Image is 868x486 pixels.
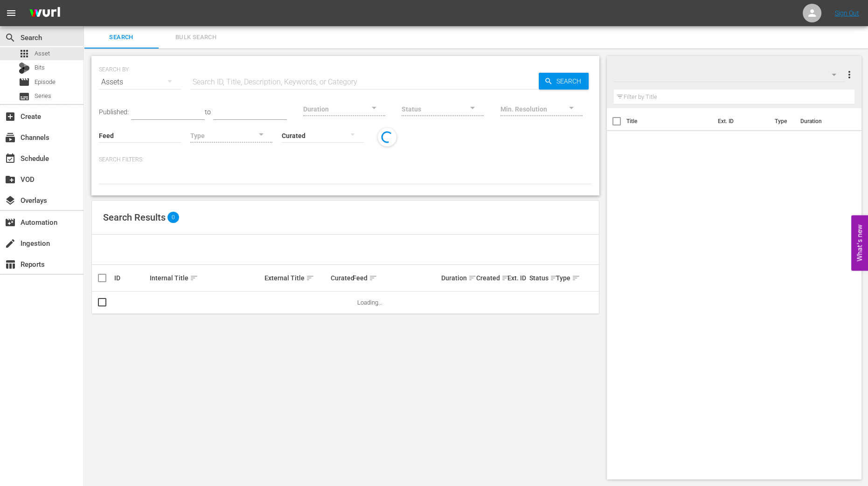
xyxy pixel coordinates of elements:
span: Asset [35,49,50,58]
div: Duration [441,272,474,284]
span: sort [468,274,477,282]
span: Create [5,111,16,122]
div: Type [556,272,571,284]
th: Type [769,108,794,134]
span: Episode [19,76,30,88]
div: External Title [264,272,328,284]
span: Reports [5,259,16,270]
span: Loading... [357,299,382,306]
span: sort [369,274,377,282]
span: sort [550,274,558,282]
span: Schedule [5,153,16,164]
div: Curated [331,274,350,282]
a: Sign Out [835,9,859,17]
div: Status [529,272,553,284]
th: Ext. ID [712,108,769,134]
span: Series [35,91,51,101]
span: VOD [5,174,16,185]
button: Search [539,73,589,90]
span: Published: [99,108,129,116]
span: Series [19,91,30,102]
img: ans4CAIJ8jUAAAAAAAAAAAAAAAAAAAAAAAAgQb4GAAAAAAAAAAAAAAAAAAAAAAAAJMjXAAAAAAAAAAAAAAAAAAAAAAAAgAT5G... [22,2,67,24]
div: Feed [353,272,438,284]
span: Ingestion [5,238,16,249]
button: more_vert [843,63,854,86]
div: Assets [99,69,181,95]
span: Bulk Search [164,32,228,43]
span: Search [5,32,16,43]
span: menu [6,7,17,19]
span: Search [553,73,589,90]
div: Bits [19,62,30,74]
p: Search Filters: [99,156,592,164]
div: Created [476,272,504,284]
th: Title [626,108,713,134]
span: sort [501,274,510,282]
span: 0 [167,212,179,223]
span: Search [90,32,153,43]
span: more_vert [843,69,854,80]
div: Internal Title [150,272,262,284]
span: to [205,108,211,116]
span: Search Results [103,212,166,223]
th: Duration [794,108,850,134]
span: Automation [5,217,16,228]
span: sort [190,274,198,282]
span: Episode [35,77,56,87]
div: Ext. ID [507,274,527,282]
span: Channels [5,132,16,143]
span: Overlays [5,195,16,206]
span: sort [306,274,314,282]
span: Bits [35,63,45,72]
span: Asset [19,48,30,59]
div: ID [114,274,147,282]
button: Open Feedback Widget [851,215,868,271]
